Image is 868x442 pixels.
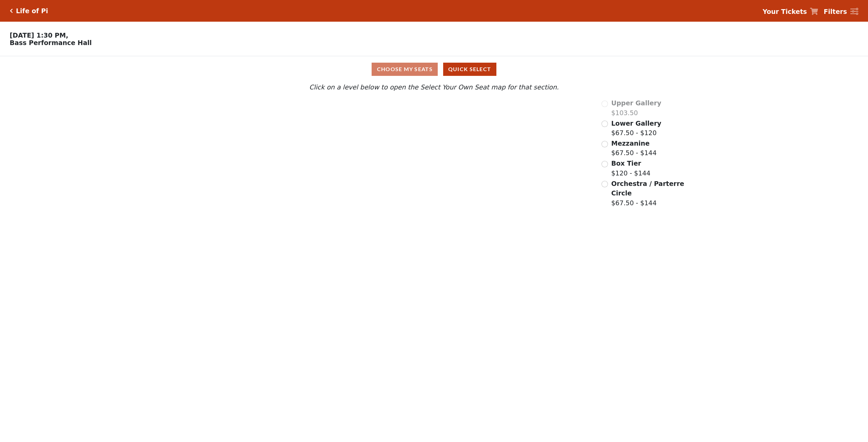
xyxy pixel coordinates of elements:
path: Orchestra / Parterre Circle - Seats Available: 29 [309,262,499,377]
span: Lower Gallery [611,120,662,127]
a: Filters [824,7,858,17]
label: $67.50 - $144 [611,179,685,208]
span: Orchestra / Parterre Circle [611,180,684,197]
label: $103.50 [611,98,662,118]
span: Mezzanine [611,140,650,147]
p: Click on a level below to open the Select Your Own Seat map for that section. [113,82,755,92]
a: Your Tickets [763,7,818,17]
strong: Filters [824,8,847,15]
span: Box Tier [611,160,641,167]
path: Lower Gallery - Seats Available: 107 [220,144,419,207]
strong: Your Tickets [763,8,807,15]
label: $67.50 - $144 [611,139,657,158]
path: Upper Gallery - Seats Available: 0 [206,107,394,152]
label: $67.50 - $120 [611,119,662,138]
h5: Life of Pi [16,7,48,15]
a: Click here to go back to filters [10,8,13,13]
label: $120 - $144 [611,159,651,178]
button: Quick Select [443,63,496,76]
span: Upper Gallery [611,99,662,107]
